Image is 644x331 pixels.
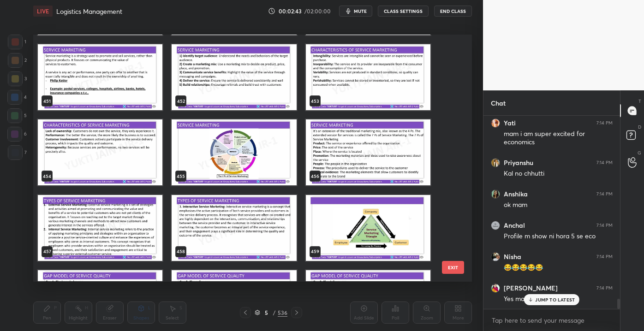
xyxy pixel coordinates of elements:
div: 7:14 PM [596,160,613,165]
button: EXIT [442,261,464,274]
img: 17569069925OPAAR.pdf [38,120,162,186]
img: 17569069925OPAAR.pdf [38,195,162,261]
button: mute [339,6,372,17]
button: End Class [434,6,472,17]
h6: Priyanshu [504,159,533,167]
div: grid [483,116,620,309]
img: 17569069925OPAAR.pdf [306,44,430,110]
img: 17569069925OPAAR.pdf [306,195,430,261]
img: 4b303397189b40699987c13b8cba983b.jpg [491,158,500,167]
img: 17569069925OPAAR.pdf [172,44,296,110]
div: 7:14 PM [596,254,613,260]
div: 536 [278,308,287,317]
h6: [PERSON_NAME] [504,284,558,292]
span: mute [354,8,367,14]
div: Profile m show ni hora 5 se eco [504,232,613,241]
img: 17569069925OPAAR.pdf [172,120,296,186]
h4: Logistics Management [56,7,122,16]
img: 17569069925OPAAR.pdf [172,195,296,261]
h6: Yati [504,119,516,127]
div: 7:14 PM [596,285,613,291]
img: 3 [491,118,500,128]
img: fb691bd2aca24f748c2c8257c43f2731.jpg [491,189,500,199]
div: / [273,310,276,315]
img: 76857380fed943b9925eba5c754eea2a.jpg [491,221,500,230]
button: CLASS SETTINGS [378,6,429,17]
p: Chat [483,91,513,115]
div: ok mam [504,201,613,210]
img: 17569069925OPAAR.pdf [38,44,162,110]
div: 7:14 PM [596,120,613,126]
img: d557b111a84248468b3ff83f008eea89.jpg [491,252,500,261]
div: 7:14 PM [596,223,613,228]
div: grid [33,35,456,281]
img: 17569069925OPAAR.pdf [306,120,430,186]
div: 7 [8,145,27,160]
p: G [638,149,641,156]
div: 😂😂😂😂😂 [504,263,613,272]
p: T [638,98,641,105]
div: 5 [262,310,271,315]
div: 3 [8,71,27,86]
div: 2 [8,53,27,68]
div: 6 [7,127,27,142]
h6: Anchal [504,221,525,230]
div: 4 [7,90,27,105]
img: a249a51e8b36462392ddaa7b9fbb3128.12738853_3 [491,284,500,293]
div: Yes ma'am [504,295,613,304]
div: 5 [7,108,27,123]
div: 7:14 PM [596,191,613,197]
h6: Anshika [504,190,528,198]
div: LIVE [33,6,53,17]
div: Kal no chhutti [504,169,613,178]
div: mam i am super excited for economics [504,130,613,147]
h6: Nisha [504,253,521,261]
p: JUMP TO LATEST [535,297,575,302]
p: D [638,124,641,130]
div: 1 [8,35,26,49]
